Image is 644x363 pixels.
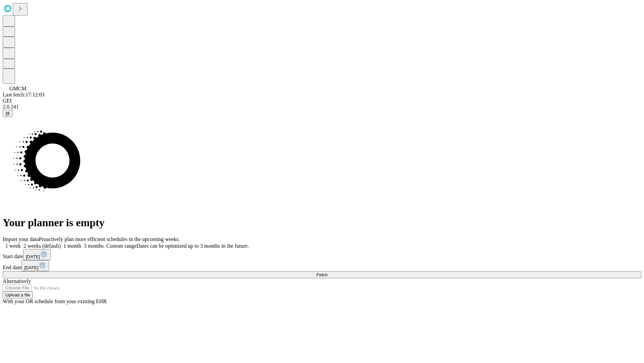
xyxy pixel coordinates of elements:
[63,243,81,249] span: 1 month
[84,243,104,249] span: 3 months
[23,243,61,249] span: 2 weeks (default)
[5,111,10,116] span: @
[3,216,641,229] h1: Your planner is empty
[3,249,641,260] div: Start date
[21,260,49,271] button: [DATE]
[5,243,21,249] span: 1 week
[39,236,180,242] span: Proactively plan more efficient schedules in the upcoming weeks.
[23,249,51,260] button: [DATE]
[3,278,31,284] span: Alternatively
[316,272,327,277] span: Fetch
[3,92,45,97] span: Last fetch: 17:12:03
[3,236,39,242] span: Import your data
[3,98,641,104] div: GEI
[3,110,13,117] button: @
[3,298,107,304] span: With your OR schedule from your existing EHR
[137,243,249,249] span: Dates can be optimized up to 3 months in the future.
[106,243,136,249] span: Custom range
[26,254,40,259] span: [DATE]
[3,104,641,110] div: 2.0.241
[3,271,641,278] button: Fetch
[9,86,26,91] span: GMCM
[24,265,38,270] span: [DATE]
[3,291,33,298] button: Upload a file
[3,260,641,271] div: End date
